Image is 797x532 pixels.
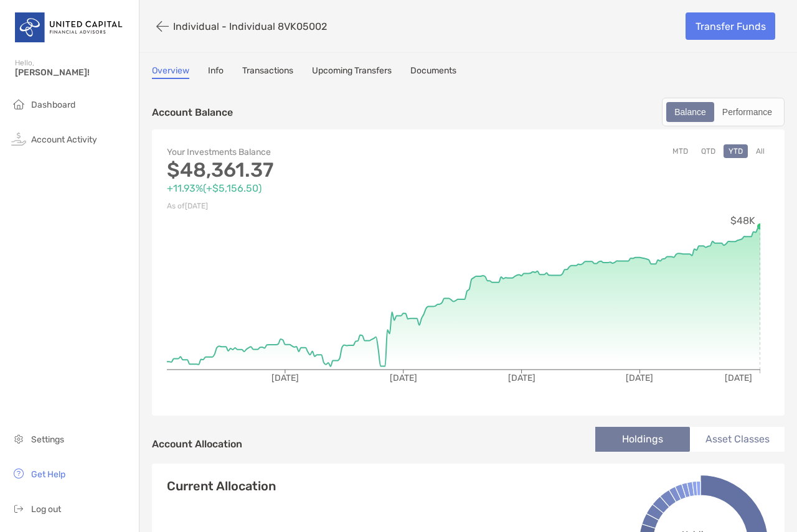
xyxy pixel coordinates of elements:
a: Overview [152,65,189,79]
a: Transfer Funds [686,12,775,40]
p: As of [DATE] [167,198,468,214]
span: Settings [31,434,64,445]
a: Documents [410,65,456,79]
button: QTD [696,144,720,158]
div: segmented control [662,98,785,126]
img: United Capital Logo [15,5,124,50]
img: activity icon [11,131,26,146]
span: Log out [31,504,61,515]
li: Holdings [595,427,690,452]
p: $48,361.37 [167,162,468,178]
div: Performance [715,103,779,121]
span: [PERSON_NAME]! [15,67,131,78]
span: Get Help [31,469,65,480]
p: Your Investments Balance [167,144,468,160]
tspan: [DATE] [725,373,752,383]
img: get-help icon [11,466,26,481]
tspan: [DATE] [390,373,417,383]
h4: Current Allocation [167,478,276,493]
span: Dashboard [31,100,75,110]
span: Account Activity [31,134,97,145]
p: +11.93% ( +$5,156.50 ) [167,180,468,196]
button: YTD [724,144,748,158]
div: Balance [667,103,713,121]
tspan: [DATE] [626,373,653,383]
p: Individual - Individual 8VK05002 [173,21,327,32]
tspan: [DATE] [508,373,535,383]
a: Transactions [242,65,293,79]
button: All [751,144,770,158]
tspan: [DATE] [271,373,299,383]
img: settings icon [11,431,26,446]
a: Info [208,65,224,79]
a: Upcoming Transfers [312,65,392,79]
button: MTD [667,144,693,158]
h4: Account Allocation [152,438,242,450]
img: logout icon [11,501,26,516]
tspan: $48K [730,215,755,226]
p: Account Balance [152,105,233,120]
img: household icon [11,96,26,111]
li: Asset Classes [690,427,785,452]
